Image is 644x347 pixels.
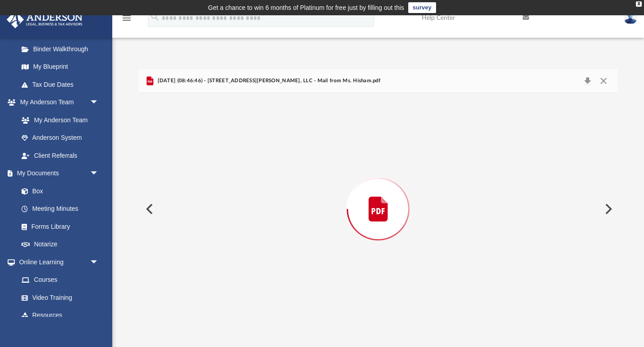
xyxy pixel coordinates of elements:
a: Binder Walkthrough [13,40,112,58]
a: Box [13,182,103,200]
button: Close [595,75,611,87]
a: Forms Library [13,218,103,236]
a: Tax Due Dates [13,76,112,93]
i: search [150,12,160,22]
a: Online Learningarrow_drop_down [6,253,108,271]
a: My Documentsarrow_drop_down [6,165,108,182]
span: arrow_drop_down [90,165,108,183]
img: Anderson Advisors Platinum Portal [4,11,85,28]
span: [DATE] (08:46:46) - [STREET_ADDRESS][PERSON_NAME], LLC - Mail from Ms. Hisham.pdf [155,77,380,85]
a: My Blueprint [13,58,108,76]
div: close [636,1,642,7]
a: My Anderson Team [13,111,103,129]
button: Download [579,75,595,87]
span: arrow_drop_down [90,93,108,112]
div: Get a chance to win 6 months of Platinum for free just by filling out this [208,2,404,13]
i: menu [121,13,132,23]
a: Notarize [13,236,108,254]
a: Courses [13,271,108,289]
div: Preview [139,69,618,325]
button: Previous File [139,196,159,222]
a: menu [121,17,132,23]
a: Client Referrals [13,147,108,165]
a: Anderson System [13,129,108,147]
span: arrow_drop_down [90,253,108,271]
a: Video Training [13,289,103,307]
a: survey [408,2,436,13]
a: Resources [13,307,108,325]
img: User Pic [624,11,637,24]
a: My Anderson Teamarrow_drop_down [6,93,108,111]
button: Next File [598,196,618,222]
a: Meeting Minutes [13,200,108,218]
